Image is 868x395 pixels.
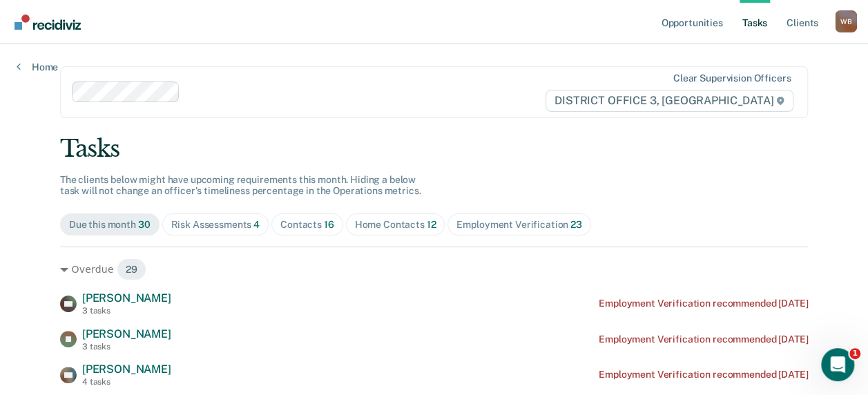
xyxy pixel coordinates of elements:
[324,219,334,230] span: 16
[673,73,791,84] div: Clear supervision officers
[138,219,151,230] span: 30
[82,342,171,351] div: 3 tasks
[427,219,436,230] span: 12
[82,291,171,305] span: [PERSON_NAME]
[15,15,81,30] img: Recidiviz
[82,377,171,387] div: 4 tasks
[599,334,808,345] div: Employment Verification recommended [DATE]
[355,219,436,231] div: Home Contacts
[599,369,808,380] div: Employment Verification recommended [DATE]
[82,306,171,316] div: 3 tasks
[60,135,808,163] div: Tasks
[456,219,581,231] div: Employment Verification
[17,61,58,73] a: Home
[60,258,808,280] div: Overdue 29
[69,219,151,231] div: Due this month
[570,219,582,230] span: 23
[82,363,171,376] span: [PERSON_NAME]
[835,10,857,32] div: W B
[821,348,854,381] iframe: Intercom live chat
[280,219,334,231] div: Contacts
[60,174,421,197] span: The clients below might have upcoming requirements this month. Hiding a below task will not chang...
[253,219,260,230] span: 4
[849,348,860,359] span: 1
[599,298,808,309] div: Employment Verification recommended [DATE]
[835,10,857,32] button: Profile dropdown button
[82,327,171,340] span: [PERSON_NAME]
[117,258,146,280] span: 29
[546,90,793,112] span: DISTRICT OFFICE 3, [GEOGRAPHIC_DATA]
[171,219,260,231] div: Risk Assessments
